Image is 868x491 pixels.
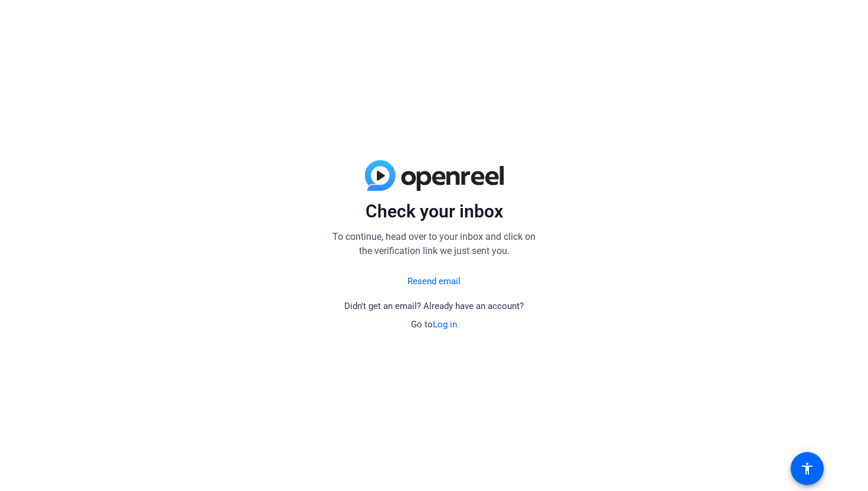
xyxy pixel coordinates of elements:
[800,461,814,476] mat-icon: accessibility
[365,160,504,191] img: blue-gradient.svg
[411,319,457,330] span: Go to
[407,275,461,288] a: Resend email
[433,319,457,330] a: Log in
[328,230,540,258] p: To continue, head over to your inbox and click on the verification link we just sent you.
[344,301,524,311] span: Didn't get an email? Already have an account?
[328,200,540,223] p: Check your inbox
